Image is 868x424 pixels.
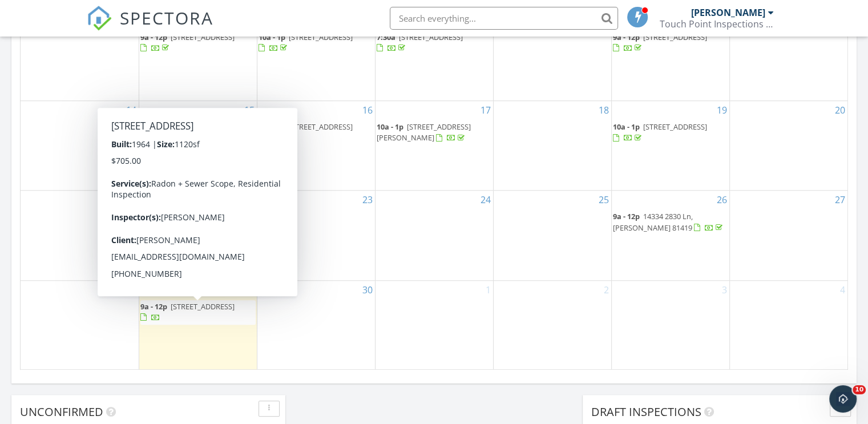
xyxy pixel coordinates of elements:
[139,191,257,280] td: Go to September 22, 2025
[613,32,640,42] span: 9a - 12p
[124,191,139,209] a: Go to September 21, 2025
[139,280,257,369] td: Go to September 29, 2025
[375,100,493,190] td: Go to September 17, 2025
[611,191,729,280] td: Go to September 26, 2025
[171,301,235,312] span: [STREET_ADDRESS]
[259,122,353,143] a: 10a - 1p [STREET_ADDRESS]
[140,301,167,312] span: 9a - 12p
[124,281,139,299] a: Go to September 28, 2025
[399,32,463,42] span: [STREET_ADDRESS]
[478,101,493,119] a: Go to September 17, 2025
[613,122,707,143] a: 10a - 1p [STREET_ADDRESS]
[20,404,103,419] span: Unconfirmed
[140,301,235,322] a: 9a - 12p [STREET_ADDRESS]
[613,210,728,235] a: 9a - 12p 14334 2830 Ln, [PERSON_NAME] 81419
[613,122,640,132] span: 10a - 1p
[87,15,213,39] a: SPECTORA
[289,122,353,132] span: [STREET_ADDRESS]
[259,32,353,53] a: 10a - 1p [STREET_ADDRESS]
[613,211,640,221] span: 9a - 12p
[390,7,618,30] input: Search everything...
[643,122,707,132] span: [STREET_ADDRESS]
[729,11,847,100] td: Go to September 13, 2025
[478,191,493,209] a: Go to September 24, 2025
[171,32,235,42] span: [STREET_ADDRESS]
[720,281,729,299] a: Go to October 3, 2025
[596,191,611,209] a: Go to September 25, 2025
[833,191,847,209] a: Go to September 27, 2025
[729,100,847,190] td: Go to September 20, 2025
[591,404,701,419] span: Draft Inspections
[257,191,375,280] td: Go to September 23, 2025
[124,101,139,119] a: Go to September 14, 2025
[259,31,374,55] a: 10a - 1p [STREET_ADDRESS]
[242,191,257,209] a: Go to September 22, 2025
[829,385,857,413] iframe: Intercom live chat
[838,281,847,299] a: Go to October 4, 2025
[375,280,493,369] td: Go to October 1, 2025
[377,32,395,42] span: 7:30a
[120,6,213,30] span: SPECTORA
[691,7,765,18] div: [PERSON_NAME]
[493,100,611,190] td: Go to September 18, 2025
[259,120,374,145] a: 10a - 1p [STREET_ADDRESS]
[493,280,611,369] td: Go to October 2, 2025
[375,11,493,100] td: Go to September 10, 2025
[140,300,256,325] a: 9a - 12p [STREET_ADDRESS]
[87,6,112,31] img: The Best Home Inspection Software - Spectora
[643,32,707,42] span: [STREET_ADDRESS]
[611,280,729,369] td: Go to October 3, 2025
[613,32,707,53] a: 9a - 12p [STREET_ADDRESS]
[377,122,403,132] span: 10a - 1p
[613,31,728,55] a: 9a - 12p [STREET_ADDRESS]
[21,280,139,369] td: Go to September 28, 2025
[360,101,375,119] a: Go to September 16, 2025
[611,11,729,100] td: Go to September 12, 2025
[139,11,257,100] td: Go to September 8, 2025
[21,100,139,190] td: Go to September 14, 2025
[493,191,611,280] td: Go to September 25, 2025
[377,32,463,53] a: 7:30a [STREET_ADDRESS]
[257,280,375,369] td: Go to September 30, 2025
[242,101,257,119] a: Go to September 15, 2025
[140,31,256,55] a: 9a - 12p [STREET_ADDRESS]
[613,211,693,232] span: 14334 2830 Ln, [PERSON_NAME] 81419
[714,101,729,119] a: Go to September 19, 2025
[660,18,774,30] div: Touch Point Inspections LLC
[259,32,285,42] span: 10a - 1p
[140,32,235,53] a: 9a - 12p [STREET_ADDRESS]
[242,281,257,299] a: Go to September 29, 2025
[613,211,725,232] a: 9a - 12p 14334 2830 Ln, [PERSON_NAME] 81419
[360,191,375,209] a: Go to September 23, 2025
[853,385,866,394] span: 10
[360,281,375,299] a: Go to September 30, 2025
[377,122,471,143] a: 10a - 1p [STREET_ADDRESS][PERSON_NAME]
[140,122,235,143] a: 9a - 12p [STREET_ADDRESS]
[714,191,729,209] a: Go to September 26, 2025
[140,120,256,145] a: 9a - 12p [STREET_ADDRESS]
[259,122,285,132] span: 10a - 1p
[257,11,375,100] td: Go to September 9, 2025
[375,191,493,280] td: Go to September 24, 2025
[171,122,235,132] span: [STREET_ADDRESS]
[289,32,353,42] span: [STREET_ADDRESS]
[613,120,728,145] a: 10a - 1p [STREET_ADDRESS]
[257,100,375,190] td: Go to September 16, 2025
[729,191,847,280] td: Go to September 27, 2025
[601,281,611,299] a: Go to October 2, 2025
[140,122,167,132] span: 9a - 12p
[596,101,611,119] a: Go to September 18, 2025
[377,31,492,55] a: 7:30a [STREET_ADDRESS]
[377,122,471,143] span: [STREET_ADDRESS][PERSON_NAME]
[729,280,847,369] td: Go to October 4, 2025
[493,11,611,100] td: Go to September 11, 2025
[377,120,492,145] a: 10a - 1p [STREET_ADDRESS][PERSON_NAME]
[611,100,729,190] td: Go to September 19, 2025
[21,191,139,280] td: Go to September 21, 2025
[139,100,257,190] td: Go to September 15, 2025
[21,11,139,100] td: Go to September 7, 2025
[833,101,847,119] a: Go to September 20, 2025
[483,281,493,299] a: Go to October 1, 2025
